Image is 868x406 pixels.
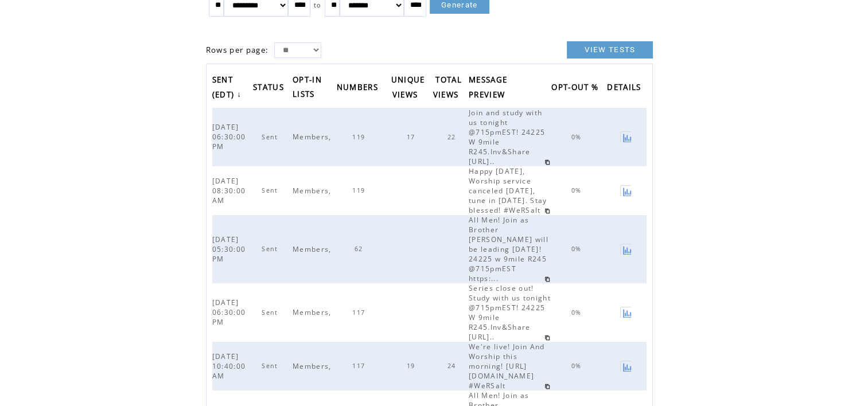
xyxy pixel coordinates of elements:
[469,72,508,106] span: MESSAGE PREVIEW
[391,72,425,106] span: UNIQUE VIEWS
[567,41,653,58] a: VIEW TESTS
[293,307,334,317] span: Members,
[571,362,585,370] span: 0%
[212,176,246,205] span: [DATE] 08:30:00 AM
[253,79,290,97] a: STATUS
[571,186,585,194] span: 0%
[391,71,425,105] a: UNIQUE VIEWS
[262,186,281,194] span: Sent
[293,72,322,105] span: OPT-IN LISTS
[212,122,246,151] span: [DATE] 06:30:00 PM
[352,133,368,141] span: 119
[571,133,585,141] span: 0%
[206,45,269,55] span: Rows per page:
[352,362,368,370] span: 117
[407,133,418,141] span: 17
[571,245,585,253] span: 0%
[469,108,545,166] span: Join and study with us tonight @715pmEST! 24225 W 9mile R245.Inv&Share [URL]..
[212,72,238,106] span: SENT (EDT)
[571,309,585,317] span: 0%
[469,215,548,283] span: All Men! Join as Brother [PERSON_NAME] will be leading [DATE]! 24225 w 9mile R245 @715pmEST https...
[469,342,545,391] span: We're live! Join And Worship this morning! [URL][DOMAIN_NAME] #WeRSalt
[262,309,281,317] span: Sent
[447,133,459,141] span: 22
[262,245,281,253] span: Sent
[253,79,287,98] span: STATUS
[212,298,246,327] span: [DATE] 06:30:00 PM
[355,245,366,253] span: 62
[314,1,321,9] span: to
[469,71,511,105] a: MESSAGE PREVIEW
[337,79,384,97] a: NUMBERS
[212,235,246,264] span: [DATE] 05:30:00 PM
[337,79,381,98] span: NUMBERS
[551,79,601,98] span: OPT-OUT %
[262,362,281,370] span: Sent
[293,132,334,142] span: Members,
[433,71,465,105] a: TOTAL VIEWS
[293,361,334,371] span: Members,
[433,72,462,106] span: TOTAL VIEWS
[212,352,246,381] span: [DATE] 10:40:00 AM
[469,166,547,215] span: Happy [DATE], Worship service canceled [DATE], tune in [DATE]. Stay blessed! #WeRSalt
[293,244,334,254] span: Members,
[607,79,644,98] span: DETAILS
[447,362,459,370] span: 24
[551,79,604,97] a: OPT-OUT %
[352,186,368,194] span: 119
[293,186,334,196] span: Members,
[352,309,368,317] span: 117
[469,283,551,342] span: Series close out! Study with us tonight @715pmEST! 24225 W 9mile R245.Inv&Share [URL]..
[407,362,418,370] span: 19
[262,133,281,141] span: Sent
[212,71,245,105] a: SENT (EDT)↓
